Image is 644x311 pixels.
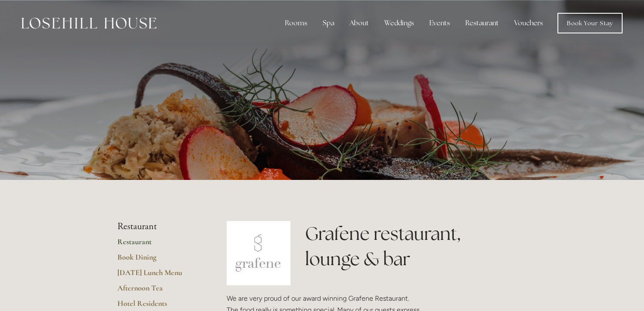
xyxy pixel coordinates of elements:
div: Restaurant [458,15,506,32]
div: Events [422,15,457,32]
a: Afternoon Tea [117,283,199,299]
div: Rooms [278,15,314,32]
a: Book Your Stay [557,13,623,33]
div: About [343,15,376,32]
li: Restaurant [117,221,199,232]
a: [DATE] Lunch Menu [117,268,199,283]
a: Book Dining [117,252,199,268]
div: Spa [316,15,341,32]
a: Vouchers [507,15,550,32]
h1: Grafene restaurant, lounge & bar [305,221,527,272]
div: Weddings [377,15,421,32]
a: Restaurant [117,237,199,252]
img: grafene.jpg [227,221,291,285]
img: Losehill House [21,18,156,29]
